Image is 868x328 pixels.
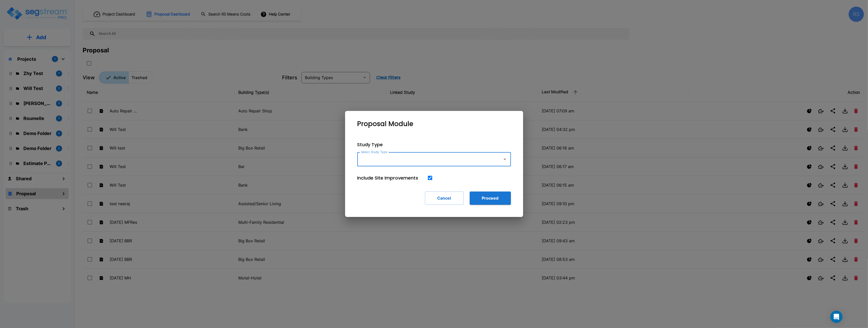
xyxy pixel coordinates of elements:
[470,191,511,205] button: Proceed
[357,174,418,181] p: Include Site Improvements
[361,150,387,154] label: Select Study Type
[830,311,843,323] div: Open Intercom Messenger
[425,191,464,205] button: Cancel
[357,119,414,129] p: Proposal Module
[357,141,511,148] p: Study Type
